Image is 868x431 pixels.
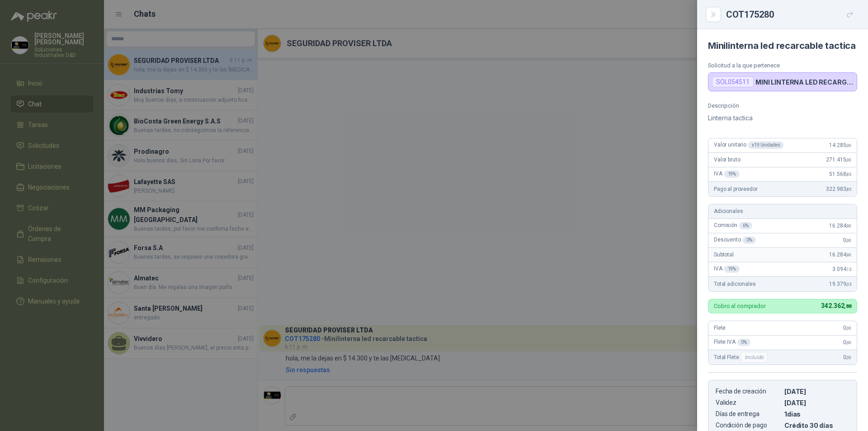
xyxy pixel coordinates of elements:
span: ,90 [846,223,851,228]
h4: Minilinterna led recarcable tactica [708,40,857,51]
span: ,13 [846,267,851,272]
span: 19.379 [829,281,851,287]
span: 0 [843,237,851,243]
div: SOL054511 [712,76,754,87]
span: ,85 [846,187,851,192]
p: [DATE] [784,399,849,407]
p: Condición de pago [716,422,781,429]
div: Adicionales [708,204,857,219]
span: 342.362 [821,302,851,309]
span: Valor bruto [714,156,740,163]
span: Descuento [714,237,756,244]
p: Linterna tactica [708,113,857,123]
span: Total Flete [714,352,769,363]
span: IVA [714,171,740,178]
span: Comisión [714,222,752,229]
span: ,85 [846,172,851,177]
span: ,90 [846,252,851,257]
span: ,00 [846,326,851,331]
span: ,00 [846,143,851,148]
span: Subtotal [714,251,734,258]
p: Fecha de creación [716,388,781,395]
div: 0 % [743,237,756,244]
p: Días de entrega [716,410,781,418]
div: 19 % [724,171,740,178]
div: Total adicionales [708,277,857,291]
p: Cobro al comprador [714,303,766,309]
span: 0 [843,339,851,346]
span: ,03 [846,282,851,287]
span: ,00 [846,355,851,360]
span: 3.094 [832,266,851,272]
p: MINI LINTERNA LED RECARGABLE TACTICA [755,78,853,86]
p: 1 dias [784,410,849,418]
div: x 19 Unidades [748,142,783,149]
span: 0 [843,354,851,360]
span: Flete [714,325,726,331]
span: IVA [714,265,740,273]
span: ,00 [846,157,851,162]
p: Validez [716,399,781,407]
span: 322.983 [826,186,851,192]
p: [DATE] [784,388,849,395]
div: COT175280 [726,7,857,22]
p: Descripción [708,102,857,109]
div: 0 % [737,339,750,346]
span: ,00 [846,238,851,243]
div: 6 % [739,222,752,229]
span: 0 [843,325,851,331]
div: Incluido [741,352,768,363]
span: Flete IVA [714,339,750,346]
span: 16.284 [829,251,851,258]
span: ,88 [844,303,851,309]
span: 51.568 [829,171,851,177]
button: Close [708,9,719,20]
span: 271.415 [826,156,851,163]
span: Valor unitario [714,142,783,149]
span: 16.284 [829,223,851,229]
div: 19 % [724,265,740,273]
span: Pago al proveedor [714,186,758,192]
span: ,00 [846,340,851,345]
span: 14.285 [829,142,851,148]
p: Solicitud a la que pertenece [708,62,857,69]
p: Crédito 30 días [784,422,849,429]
